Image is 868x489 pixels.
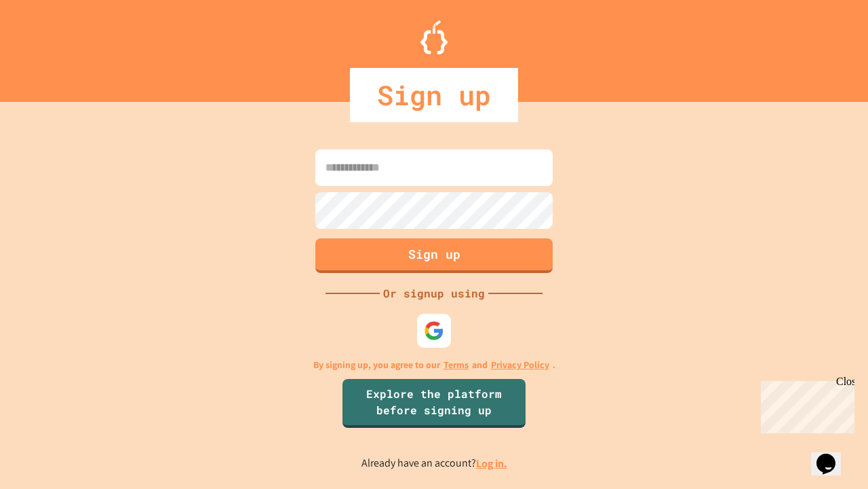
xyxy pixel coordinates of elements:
[313,358,555,372] p: By signing up, you agree to our and .
[315,238,553,273] button: Sign up
[5,5,94,86] div: Chat with us now!Close
[491,358,549,372] a: Privacy Policy
[755,376,854,433] iframe: chat widget
[350,68,518,122] div: Sign up
[380,285,488,302] div: Or signup using
[476,456,507,471] a: Log in.
[361,455,507,472] p: Already have an account?
[811,435,854,475] iframe: chat widget
[420,20,448,54] img: Logo.svg
[424,321,444,341] img: google-icon.svg
[342,379,526,428] a: Explore the platform before signing up
[443,358,469,372] a: Terms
